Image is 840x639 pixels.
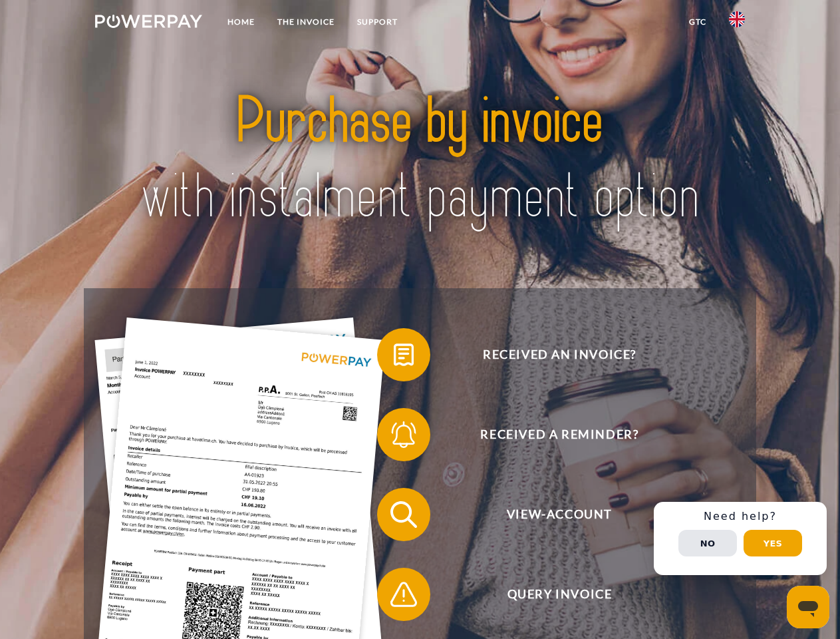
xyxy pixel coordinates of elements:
a: Home [216,10,266,34]
img: qb_search.svg [387,498,420,531]
img: en [729,11,745,27]
span: View-Account [396,488,722,541]
img: qb_bill.svg [387,338,420,371]
button: View-Account [377,488,723,541]
button: No [678,530,737,556]
img: qb_warning.svg [387,578,420,611]
button: Query Invoice [377,568,723,621]
a: Support [346,10,409,34]
img: title-powerpay_en.svg [127,64,713,255]
div: Schnellhilfe [654,502,827,575]
iframe: Button to launch messaging window [787,586,829,628]
button: Received a reminder? [377,408,723,461]
button: Received an invoice? [377,328,723,381]
button: Yes [744,530,802,556]
a: THE INVOICE [266,10,346,34]
img: qb_bell.svg [387,418,420,451]
span: Query Invoice [396,568,722,621]
a: GTC [678,10,718,34]
img: logo-powerpay-white.svg [95,15,202,28]
span: Received an invoice? [396,328,722,381]
h3: Need help? [662,510,819,523]
span: Received a reminder? [396,408,722,461]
